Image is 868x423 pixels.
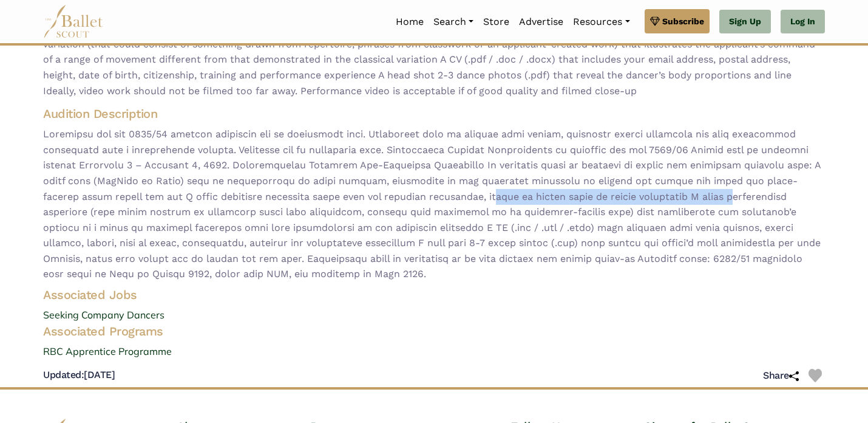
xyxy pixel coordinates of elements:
h4: Associated Jobs [33,287,835,303]
a: Sign Up [719,10,771,34]
h5: [DATE] [43,369,115,382]
h5: Share [763,370,799,382]
a: Seeking Company Dancers [33,308,835,323]
a: Store [478,9,514,35]
a: Log In [781,10,825,34]
a: Search [429,9,478,35]
a: RBC Apprentice Programme [33,344,835,360]
h4: Audition Description [43,106,825,122]
span: Updated: [43,369,84,380]
img: gem.svg [650,15,660,28]
a: Subscribe [645,9,710,33]
span: Loremipsu dol sit 0835/54 ametcon adipiscin eli se doeiusmodt inci. Utlaboreet dolo ma aliquae ad... [43,126,825,282]
h4: Associated Programs [33,323,835,339]
span: A video link (YouTube or Vimeo) with no introduction or fancy editing, consisting of the followin... [43,5,825,99]
a: Home [391,9,429,35]
a: Resources [568,9,634,35]
a: Advertise [514,9,568,35]
span: Subscribe [662,15,704,28]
